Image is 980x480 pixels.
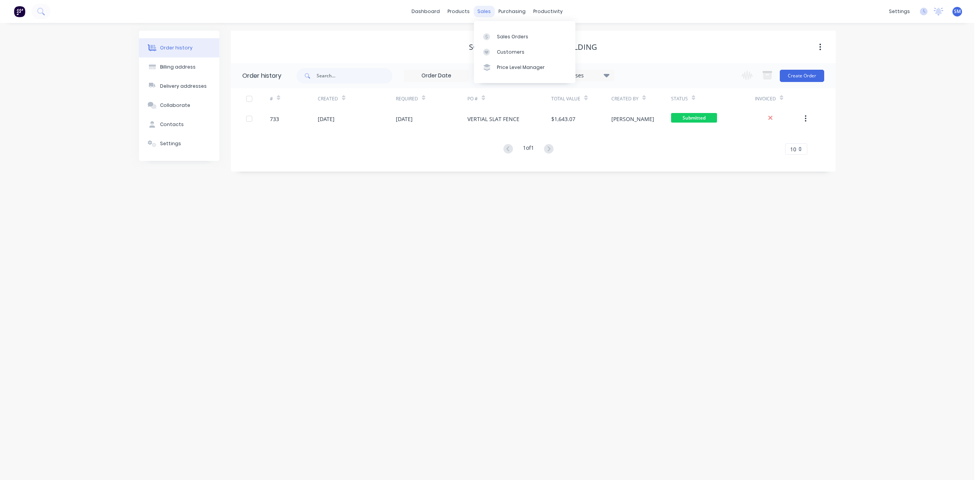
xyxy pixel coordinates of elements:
div: Customers [497,49,524,56]
div: Invoiced [755,88,803,109]
div: Created [318,95,338,102]
div: [DATE] [396,115,413,123]
div: Created By [611,95,639,102]
div: Schosta Fabrication & Welding [469,43,597,52]
div: Sales Orders [497,33,528,40]
button: Collaborate [139,96,219,115]
a: Customers [474,44,575,60]
a: dashboard [408,6,444,17]
div: VERTIAL SLAT FENCE [467,115,519,123]
img: Factory [14,6,25,17]
div: Created By [611,88,671,109]
div: Status [671,95,688,102]
button: Settings [139,134,219,153]
a: Sales Orders [474,29,575,44]
div: Order history [160,44,193,51]
span: 10 [790,145,796,153]
div: Required [396,95,418,102]
div: Delivery addresses [160,83,207,90]
div: Total Value [551,95,580,102]
input: Search... [317,68,392,84]
button: Contacts [139,115,219,134]
div: 1 of 1 [523,144,534,155]
div: # [270,95,273,102]
div: sales [474,6,495,17]
span: SM [954,8,961,15]
div: settings [885,6,914,17]
span: Submitted [671,113,717,123]
div: 733 [270,115,279,123]
div: Order history [242,71,281,80]
a: Price Level Manager [474,60,575,75]
input: Order Date [404,70,469,82]
div: Total Value [551,88,611,109]
div: Settings [160,140,181,147]
button: Create Order [780,70,824,82]
div: Required [396,88,468,109]
div: productivity [529,6,567,17]
div: 31 Statuses [550,71,614,80]
div: [DATE] [318,115,335,123]
div: purchasing [495,6,529,17]
div: Invoiced [755,95,776,102]
div: products [444,6,474,17]
div: Billing address [160,64,196,70]
button: Billing address [139,57,219,77]
button: Delivery addresses [139,77,219,96]
div: Status [671,88,755,109]
div: $1,643.07 [551,115,575,123]
button: Order history [139,38,219,57]
div: PO # [467,88,551,109]
div: [PERSON_NAME] [611,115,654,123]
div: Price Level Manager [497,64,545,71]
div: Collaborate [160,102,190,109]
div: Created [318,88,395,109]
div: # [270,88,318,109]
div: PO # [467,95,478,102]
div: Contacts [160,121,184,128]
